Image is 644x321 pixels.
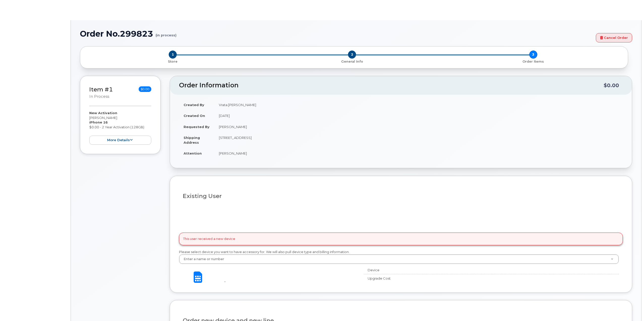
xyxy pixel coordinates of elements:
span: Enter a name or number [181,257,224,261]
a: Cancel Order [596,33,632,42]
strong: Attention [184,151,202,155]
strong: Requested By [184,125,210,129]
div: Please select device you want to have accessory for. We will also pull device type and billing in... [179,250,623,264]
span: $0.00 [139,86,151,92]
small: (in process) [156,29,177,37]
small: in process [89,94,109,99]
div: Device [364,268,470,273]
div: Upgrade Cost [364,276,470,281]
strong: New Activation [89,111,117,115]
a: 2 General Info [261,59,443,64]
p: General Info [264,59,441,64]
a: Enter a name or number [179,255,619,264]
span: 1 [169,51,177,59]
td: [DATE] [214,110,623,121]
div: This user received a new device [179,233,623,245]
strong: Created By [184,103,204,107]
h2: Order Information [179,82,604,89]
div: [PERSON_NAME] $0.00 - 2 Year Activation (128GB) [89,111,151,145]
div: - [224,279,356,284]
p: Store [86,59,259,64]
div: $0.00 [604,81,619,90]
a: 1 Store [84,59,261,64]
td: [PERSON_NAME] [214,148,623,159]
td: [PERSON_NAME] [214,121,623,132]
strong: iPhone 16 [89,120,108,124]
a: Item #1 [89,86,113,93]
td: [STREET_ADDRESS] [214,132,623,148]
strong: Created On [184,114,205,118]
h3: Existing User [183,193,619,199]
h1: Order No.299823 [80,29,593,38]
span: 2 [348,51,356,59]
button: more details [89,136,151,145]
td: Vrata.[PERSON_NAME] [214,99,623,110]
strong: Shipping Address [184,136,200,144]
